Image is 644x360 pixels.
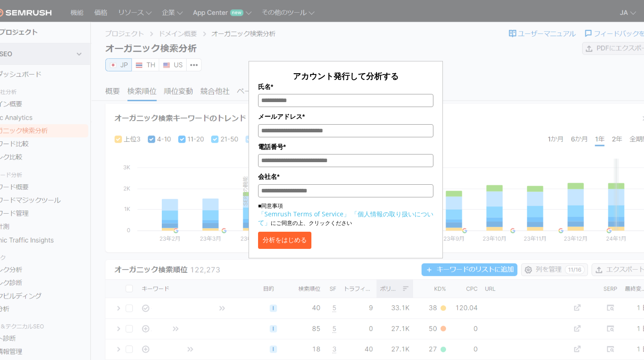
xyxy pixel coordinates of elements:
[258,202,433,227] p: ■同意事項 にご同意の上、クリックください
[293,70,399,81] span: アカウント発行して分析する
[258,210,433,227] a: 「個人情報の取り扱いについて」
[258,232,311,249] button: 分析をはじめる
[258,142,433,152] label: 電話番号*
[258,112,433,122] label: メールアドレス*
[258,210,350,218] a: 「Semrush Terms of Service」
